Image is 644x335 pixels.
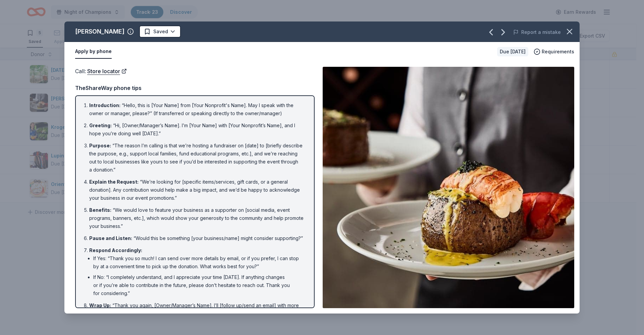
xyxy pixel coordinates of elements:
[89,122,305,138] li: “Hi, [Owner/Manager’s Name]. I’m [Your Name] with [Your Nonprofit’s Name], and I hope you’re doin...
[497,47,528,56] div: Due [DATE]
[513,28,561,36] button: Report a mistake
[153,28,168,36] span: Saved
[89,301,305,318] li: “Thank you again, [Owner/Manager’s Name]. I’ll [follow up/send an email] with more information, a...
[89,179,139,185] span: Explain the Request :
[89,142,305,174] li: “The reason I’m calling is that we’re hosting a fundraiser on [date] to [briefly describe the pur...
[93,254,305,271] li: If Yes: “Thank you so much! I can send over more details by email, or if you prefer, I can stop b...
[75,26,124,37] div: [PERSON_NAME]
[89,234,305,242] li: “Would this be something [your business/name] might consider supporting?”
[89,123,112,128] span: Greeting :
[323,67,574,308] img: Image for Fleming's
[89,247,142,253] span: Respond Accordingly :
[89,302,111,308] span: Wrap Up :
[89,207,111,213] span: Benefits :
[542,48,574,56] span: Requirements
[75,45,112,59] button: Apply by phone
[89,206,305,230] li: “We would love to feature your business as a supporter on [social media, event programs, banners,...
[93,273,305,297] li: If No: “I completely understand, and I appreciate your time [DATE]. If anything changes or if you...
[89,102,120,108] span: Introduction :
[87,67,127,76] a: Store locator
[89,178,305,202] li: “We’re looking for [specific items/services, gift cards, or a general donation]. Any contribution...
[534,48,574,56] button: Requirements
[89,235,132,241] span: Pause and Listen :
[75,67,315,76] div: Call :
[89,143,111,148] span: Purpose :
[139,26,181,38] button: Saved
[75,84,315,92] div: TheShareWay phone tips
[89,101,305,117] li: “Hello, this is [Your Name] from [Your Nonprofit's Name]. May I speak with the owner or manager, ...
